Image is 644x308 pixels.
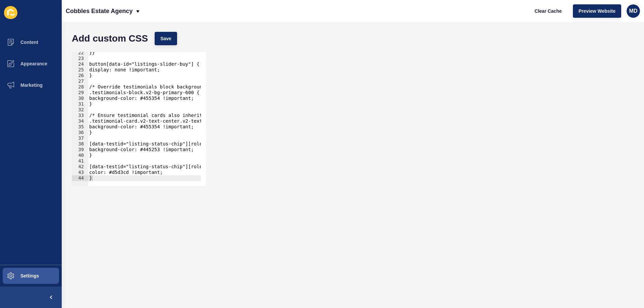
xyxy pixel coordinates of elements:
div: 43 [72,170,88,175]
div: 39 [72,147,88,152]
div: 44 [72,175,88,181]
h1: Add custom CSS [72,35,148,42]
div: 27 [72,78,88,84]
div: 35 [72,124,88,130]
p: Cobbles Estate Agency [66,3,132,19]
div: 23 [72,56,88,61]
div: 40 [72,152,88,158]
div: 37 [72,135,88,141]
div: 33 [72,113,88,118]
div: 24 [72,61,88,67]
div: 31 [72,101,88,107]
span: Clear Cache [535,8,562,14]
button: Save [155,32,177,45]
span: MD [629,8,638,14]
div: 34 [72,118,88,124]
button: Clear Cache [529,4,568,18]
div: 41 [72,158,88,164]
div: 30 [72,96,88,101]
div: 32 [72,107,88,113]
div: 25 [72,67,88,73]
div: 28 [72,84,88,90]
div: 22 [72,50,88,56]
div: 42 [72,164,88,170]
span: Preview Website [579,8,615,14]
div: 38 [72,141,88,147]
span: Save [160,35,171,42]
button: Preview Website [573,4,621,18]
div: 36 [72,130,88,135]
div: 29 [72,90,88,96]
div: 26 [72,73,88,78]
